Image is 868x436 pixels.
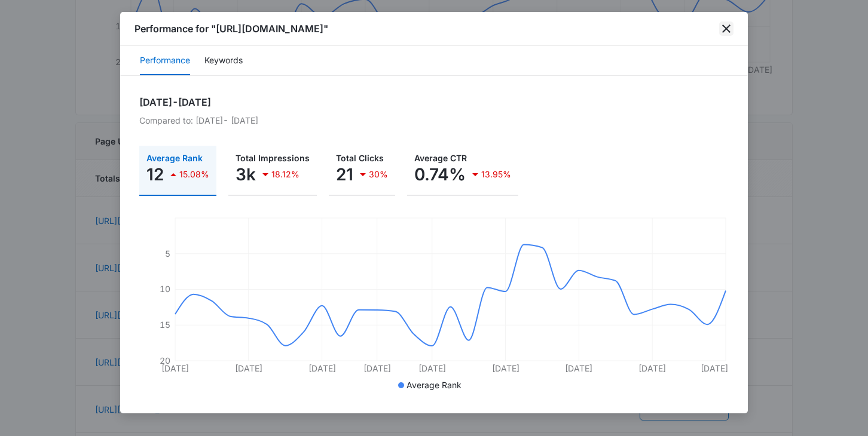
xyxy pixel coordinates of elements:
[204,47,243,75] button: Keywords
[139,114,729,127] p: Compared to: [DATE] - [DATE]
[32,69,42,79] img: tab_domain_overview_orange.svg
[414,154,511,162] p: Average CTR
[271,170,299,179] p: 18.12%
[407,380,461,390] span: Average Rank
[135,22,328,36] h1: Performance for "[URL][DOMAIN_NAME]"
[236,154,310,162] p: Total Impressions
[336,154,388,162] p: Total Clicks
[638,363,666,373] tspan: [DATE]
[45,70,107,78] div: Domain Overview
[418,363,446,373] tspan: [DATE]
[235,363,262,373] tspan: [DATE]
[160,284,170,294] tspan: 10
[19,19,29,29] img: logo_orange.svg
[161,363,189,373] tspan: [DATE]
[119,69,129,79] img: tab_keywords_by_traffic_grey.svg
[132,70,201,78] div: Keywords by Traffic
[146,165,164,184] p: 12
[146,154,209,162] p: Average Rank
[701,363,728,373] tspan: [DATE]
[369,170,388,179] p: 30%
[565,363,592,373] tspan: [DATE]
[336,165,353,184] p: 21
[19,31,29,41] img: website_grey.svg
[236,165,256,184] p: 3k
[481,170,511,179] p: 13.95%
[363,363,391,373] tspan: [DATE]
[139,95,729,109] h2: [DATE] - [DATE]
[31,31,132,41] div: Domain: [DOMAIN_NAME]
[33,19,59,29] div: v 4.0.25
[160,320,170,330] tspan: 15
[492,363,519,373] tspan: [DATE]
[179,170,209,179] p: 15.08%
[308,363,336,373] tspan: [DATE]
[414,165,466,184] p: 0.74%
[140,47,190,75] button: Performance
[165,248,170,259] tspan: 5
[719,22,733,36] button: close
[160,355,170,366] tspan: 20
